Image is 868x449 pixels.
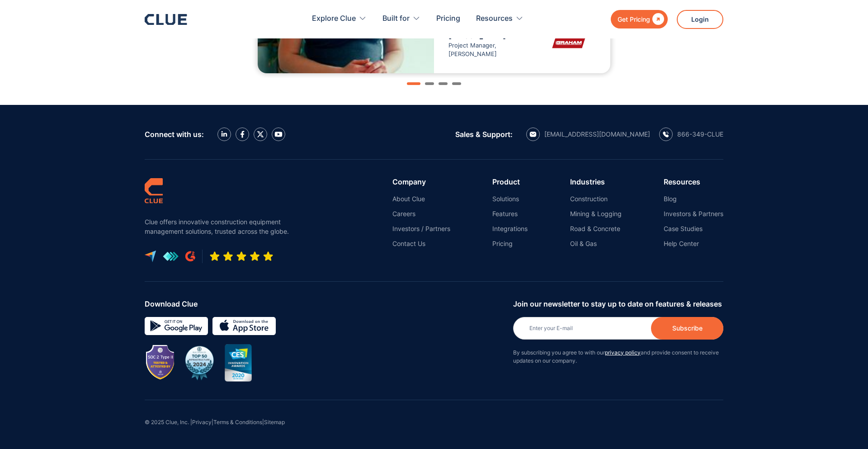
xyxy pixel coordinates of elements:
[274,132,283,137] img: YouTube Icon
[513,349,723,365] p: By subscribing you agree to with our and provide consent to receive updates on our company.
[257,131,264,138] img: X icon twitter
[492,240,528,248] a: Pricing
[492,225,528,233] a: Integrations
[145,317,208,335] img: Google simple icon
[570,210,622,218] a: Mining & Logging
[651,317,723,340] input: Subscribe
[192,419,212,425] a: Privacy
[476,5,524,33] div: Resources
[264,419,285,425] a: Sitemap
[664,210,723,218] a: Investors & Partners
[145,130,204,138] div: Connect with us:
[544,130,650,138] div: [EMAIL_ADDRESS][DOMAIN_NAME]
[618,14,650,25] div: Get Pricing
[436,5,460,33] a: Pricing
[312,5,367,33] div: Explore Clue
[513,300,723,374] form: Newsletter
[382,5,410,33] div: Built for
[225,344,252,382] img: CES innovation award 2020 image
[145,178,163,203] img: clue logo simple
[241,131,245,138] img: facebook icon
[145,250,156,262] img: capterra logo icon
[542,32,596,54] img: graham logo image
[529,132,537,137] img: email icon
[570,225,622,233] a: Road & Concrete
[212,317,276,335] img: download on the App store
[392,210,450,218] a: Careers
[452,82,461,85] div: Show slide 4 of 4
[570,178,622,186] div: Industries
[677,10,723,29] a: Login
[664,240,723,248] a: Help Center
[392,178,450,186] div: Company
[145,217,294,236] p: Clue offers innovative construction equipment management solutions, trusted across the globe.
[448,32,522,59] div: Project Manager, [PERSON_NAME]
[526,128,650,141] a: email icon[EMAIL_ADDRESS][DOMAIN_NAME]
[185,251,195,262] img: G2 review platform icon
[664,225,723,233] a: Case Studies
[605,349,641,356] a: privacy policy
[163,251,179,261] img: get app logo
[448,32,506,40] span: [PERSON_NAME]
[476,5,513,33] div: Resources
[513,300,723,308] div: Join our newsletter to stay up to date on features & releases
[659,128,723,141] a: calling icon866-349-CLUE
[392,240,450,248] a: Contact Us
[392,195,450,203] a: About Clue
[677,130,723,138] div: 866-349-CLUE
[181,344,218,381] img: BuiltWorlds Top 50 Infrastructure 2024 award badge with
[213,419,262,425] a: Terms & Conditions
[425,82,434,85] div: Show slide 2 of 4
[492,210,528,218] a: Features
[455,130,513,138] div: Sales & Support:
[492,178,528,186] div: Product
[312,5,356,33] div: Explore Clue
[407,82,420,85] div: Show slide 1 of 4
[650,14,664,25] div: 
[209,251,274,262] img: Five-star rating icon
[492,195,528,203] a: Solutions
[570,195,622,203] a: Construction
[145,400,723,449] div: © 2025 Clue, Inc. | | |
[570,240,622,248] a: Oil & Gas
[611,10,668,28] a: Get Pricing
[663,131,669,137] img: calling icon
[664,195,723,203] a: Blog
[439,82,448,85] div: Show slide 3 of 4
[145,300,506,308] div: Download Clue
[664,178,723,186] div: Resources
[382,5,420,33] div: Built for
[392,225,450,233] a: Investors / Partners
[513,317,723,340] input: Enter your E-mail
[221,131,227,137] img: LinkedIn icon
